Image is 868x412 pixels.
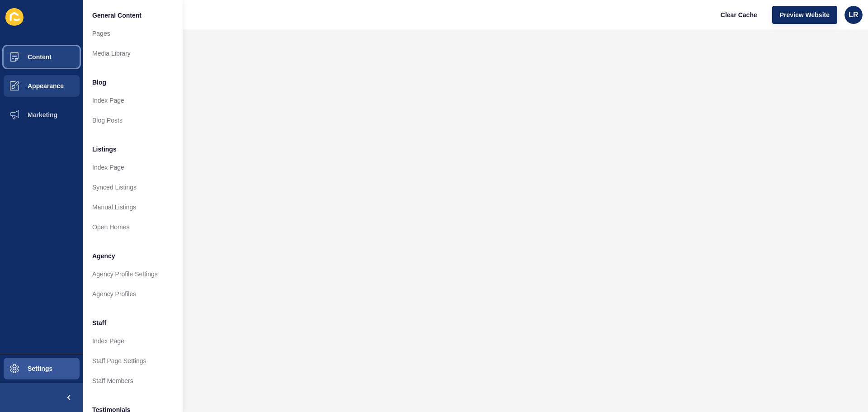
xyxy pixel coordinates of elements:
a: Pages [83,24,183,43]
a: Open Homes [83,217,183,237]
a: Agency Profile Settings [83,264,183,284]
a: Index Page [83,90,183,110]
a: Index Page [83,331,183,351]
span: LR [849,10,858,19]
a: Synced Listings [83,177,183,197]
button: Preview Website [772,6,837,24]
span: Staff [92,318,106,327]
span: Blog [92,78,106,87]
a: Staff Page Settings [83,351,183,371]
span: Agency [92,251,115,260]
a: Staff Members [83,371,183,391]
a: Agency Profiles [83,284,183,304]
span: General Content [92,11,142,20]
span: Preview Website [780,10,830,19]
a: Blog Posts [83,110,183,130]
a: Manual Listings [83,197,183,217]
a: Index Page [83,157,183,177]
span: Clear Cache [721,10,757,19]
button: Clear Cache [713,6,765,24]
a: Media Library [83,43,183,63]
span: Listings [92,145,117,154]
